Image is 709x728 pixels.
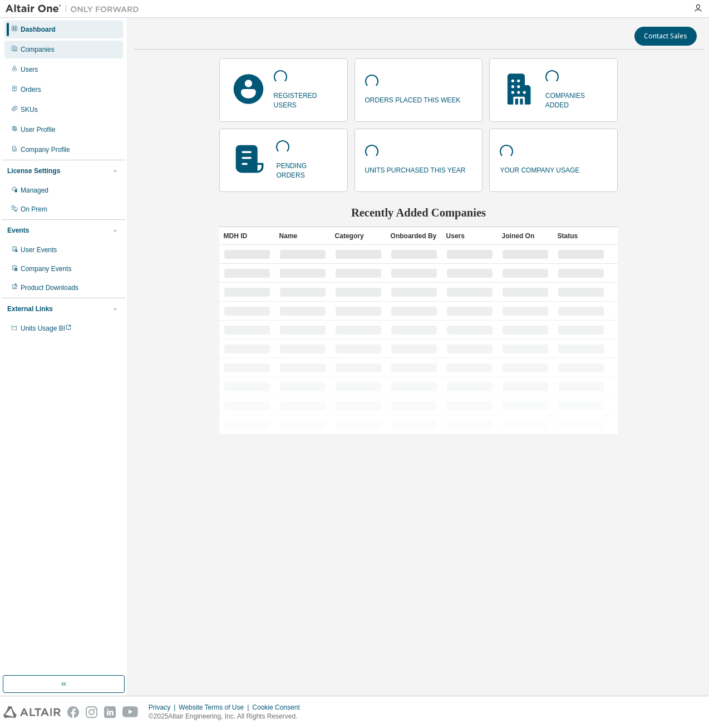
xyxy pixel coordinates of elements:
[21,105,38,114] div: SKUs
[391,227,437,245] div: Onboarded By
[634,27,697,46] button: Contact Sales
[21,65,38,74] div: Users
[335,227,382,245] div: Category
[149,712,307,721] p: © 2025 Altair Engineering, Inc. All Rights Reserved.
[558,227,604,245] div: Status
[21,264,71,273] div: Company Events
[21,125,56,134] div: User Profile
[224,227,270,245] div: MDH ID
[502,227,549,245] div: Joined On
[3,706,61,718] img: altair_logo.svg
[21,45,55,54] div: Companies
[122,706,139,718] img: youtube.svg
[365,163,466,175] p: units purchased this year
[21,205,47,214] div: On Prem
[7,226,29,235] div: Events
[67,706,79,718] img: facebook.svg
[7,304,53,313] div: External Links
[21,25,56,34] div: Dashboard
[252,703,306,712] div: Cookie Consent
[545,88,608,110] p: companies added
[279,227,326,245] div: Name
[179,703,252,712] div: Website Terms of Use
[104,706,116,718] img: linkedin.svg
[446,227,493,245] div: Users
[274,88,337,110] p: registered users
[500,163,579,175] p: your company usage
[149,703,179,712] div: Privacy
[21,145,70,154] div: Company Profile
[21,245,57,254] div: User Events
[21,324,72,332] span: Units Usage BI
[21,283,78,292] div: Product Downloads
[21,85,41,94] div: Orders
[276,158,337,180] p: pending orders
[219,205,618,220] h2: Recently Added Companies
[21,186,48,195] div: Managed
[6,3,145,14] img: Altair One
[86,706,97,718] img: instagram.svg
[365,92,461,105] p: orders placed this week
[7,166,60,175] div: License Settings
